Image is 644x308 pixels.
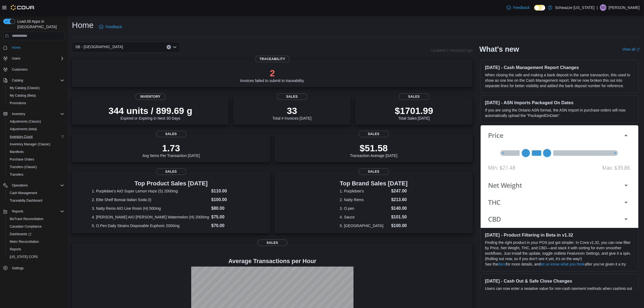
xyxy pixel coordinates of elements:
[609,4,640,11] p: [PERSON_NAME]
[10,182,64,189] span: Operations
[600,4,606,11] div: Sierra Graham
[76,258,468,264] h4: Average Transactions per Hour
[211,196,250,203] dd: $100.00
[143,143,200,153] p: 1.73
[10,191,37,195] span: Cash Management
[108,105,192,116] p: 344 units / 899.69 g
[8,156,37,163] a: Purchase Orders
[8,156,64,163] span: Purchase Orders
[12,266,24,270] span: Settings
[8,164,64,170] span: Transfers (Classic)
[3,41,64,286] nav: Complex example
[485,65,634,70] h3: [DATE] - Cash Management Report Changes
[240,68,305,78] p: 2
[10,77,64,84] span: Catalog
[5,245,67,253] button: Reports
[8,171,25,178] a: Transfers
[10,255,38,259] span: [US_STATE] CCRS
[10,157,34,162] span: Purchase Orders
[5,148,67,156] button: Manifests
[12,45,21,50] span: Home
[15,19,64,30] span: Load All Apps in [GEOGRAPHIC_DATA]
[5,230,67,238] a: Dashboards
[8,100,28,106] a: Promotions
[1,44,67,51] button: Home
[173,45,177,49] button: Open list of options
[10,182,30,189] button: Operations
[143,143,200,158] div: Avg Items Per Transaction [DATE]
[92,180,250,187] h3: Top Product Sales [DATE]
[8,164,39,170] a: Transfers (Classic)
[8,246,64,253] span: Reports
[8,100,64,106] span: Promotions
[240,68,305,83] div: Invoices failed to submit to traceability.
[340,206,389,211] dt: 3. O.pen
[359,168,389,175] span: Sales
[5,171,67,178] button: Transfers
[391,196,408,203] dd: $213.60
[257,240,288,246] span: Sales
[8,231,64,237] span: Dashboards
[534,5,546,11] input: Dark Mode
[8,141,64,148] span: Inventory Manager (Classic)
[8,149,26,155] a: Manifests
[12,183,28,188] span: Operations
[10,232,31,236] span: Dashboards
[10,172,23,177] span: Transfers
[10,150,24,154] span: Manifests
[8,254,40,260] a: [US_STATE] CCRS
[395,105,433,120] div: Total Sales [DATE]
[1,110,67,118] button: Inventory
[340,197,389,202] dt: 2. Natty Rems
[340,214,389,220] dt: 4. Sauce
[8,231,34,237] a: Dashboards
[5,92,67,99] button: My Catalog (Beta)
[12,112,25,116] span: Inventory
[5,99,67,107] button: Promotions
[485,240,634,261] p: Finding the right product in your POS just got simpler. In Cova v1.32, you can now filter by Pric...
[622,47,640,51] a: View allExternal link
[1,264,67,272] button: Settings
[431,48,473,53] p: Updated 1 minute(s) ago
[636,48,640,51] svg: External link
[10,265,26,271] a: Settings
[211,205,250,212] dd: $80.00
[340,188,389,194] dt: 1. Purplebee's
[12,67,28,72] span: Customers
[8,92,38,99] a: My Catalog (Beta)
[8,118,64,125] span: Adjustments (Classic)
[498,262,506,266] a: docs
[1,77,67,84] button: Catalog
[156,168,186,175] span: Sales
[1,208,67,215] button: Reports
[8,197,44,204] a: Traceabilty Dashboard
[8,216,64,222] span: BioTrack Reconciliation
[10,93,36,98] span: My Catalog (Beta)
[597,4,598,11] p: |
[10,111,27,117] button: Inventory
[10,77,25,84] button: Catalog
[10,119,41,124] span: Adjustments (Classic)
[8,238,64,245] span: Metrc Reconciliation
[10,142,50,146] span: Inventory Manager (Classic)
[350,143,398,158] div: Transaction Average [DATE]
[1,65,67,73] button: Customers
[5,197,67,204] button: Traceabilty Dashboard
[5,223,67,230] button: Canadian Compliance
[340,180,408,187] h3: Top Brand Sales [DATE]
[10,55,22,62] button: Users
[92,223,209,228] dt: 5. O.Pen Daily Strains Disposable Euphoric 2000mg
[10,208,64,215] span: Reports
[1,55,67,62] button: Users
[558,251,582,255] em: Beta Features
[10,208,25,215] button: Reports
[1,182,67,189] button: Operations
[8,190,64,196] span: Cash Management
[5,189,67,197] button: Cash Management
[10,101,26,105] span: Promotions
[8,223,44,230] a: Canadian Compliance
[513,5,530,10] span: Feedback
[8,197,64,204] span: Traceabilty Dashboard
[12,209,23,214] span: Reports
[555,4,595,11] p: Schwazze [US_STATE]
